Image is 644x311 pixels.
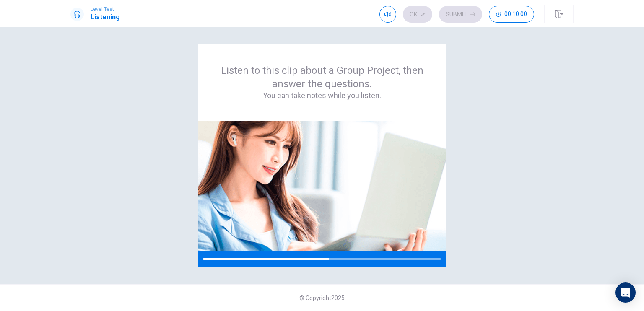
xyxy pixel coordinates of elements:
span: 00:10:00 [504,11,527,18]
button: 00:10:00 [489,6,534,23]
h4: You can take notes while you listen. [218,91,426,101]
span: Level Test [91,6,120,12]
h1: Listening [91,12,120,22]
div: Open Intercom Messenger [615,282,636,303]
img: passage image [198,121,446,251]
span: © Copyright 2025 [299,295,345,301]
div: Listen to this clip about a Group Project, then answer the questions. [218,64,426,101]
